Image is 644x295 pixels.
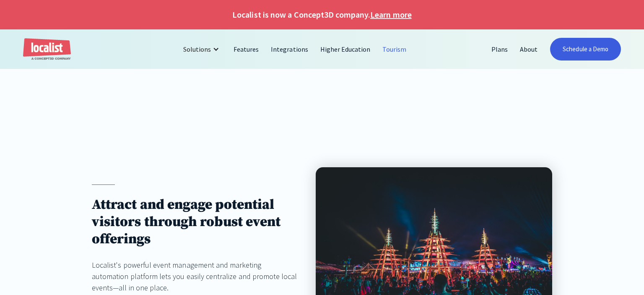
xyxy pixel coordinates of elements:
a: Plans [486,39,514,59]
a: Learn more [370,8,411,21]
div: Solutions [183,44,211,54]
div: Solutions [177,39,228,59]
a: About [514,39,544,59]
a: Schedule a Demo [550,38,621,61]
a: Tourism [377,39,413,59]
a: home [23,38,71,61]
a: Integrations [265,39,314,59]
a: Features [228,39,265,59]
a: Higher Education [314,39,377,59]
div: Localist's powerful event management and marketing automation platform lets you easily centralize... [92,259,299,293]
h1: Attract and engage potential visitors through robust event offerings [92,196,299,248]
